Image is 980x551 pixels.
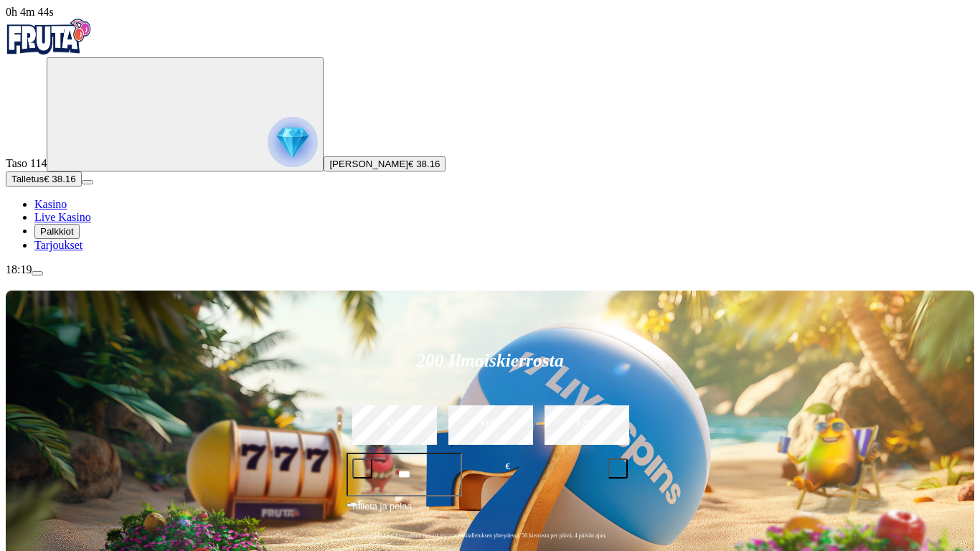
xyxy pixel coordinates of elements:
button: Talletusplus icon€ 38.16 [6,171,82,187]
span: 18:19 [6,263,32,275]
a: Kasino [34,198,67,210]
button: menu [32,271,43,275]
button: menu [82,180,93,184]
nav: Primary [6,19,974,252]
span: € 38.16 [408,159,440,169]
a: Live Kasino [34,211,91,223]
img: Fruta [6,19,92,55]
img: reward progress [268,117,318,167]
span: € [358,498,362,507]
span: € [506,460,510,474]
span: user session time [6,6,54,18]
button: Palkkiot [34,224,80,239]
a: Tarjoukset [34,239,83,251]
button: minus icon [352,458,372,479]
span: [PERSON_NAME] [329,159,408,169]
button: plus icon [608,458,628,479]
button: Talleta ja pelaa [347,499,633,526]
label: €150 [445,403,535,445]
span: Talletus [11,174,44,184]
button: reward progress [47,57,324,171]
button: [PERSON_NAME]€ 38.16 [324,156,446,171]
label: €50 [349,403,439,445]
span: Palkkiot [40,226,74,237]
nav: Main menu [6,198,974,252]
a: Fruta [6,44,92,57]
label: €250 [541,403,631,445]
span: Talleta ja pelaa [351,499,412,525]
span: € 38.16 [44,174,75,184]
span: Taso 114 [6,157,47,169]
